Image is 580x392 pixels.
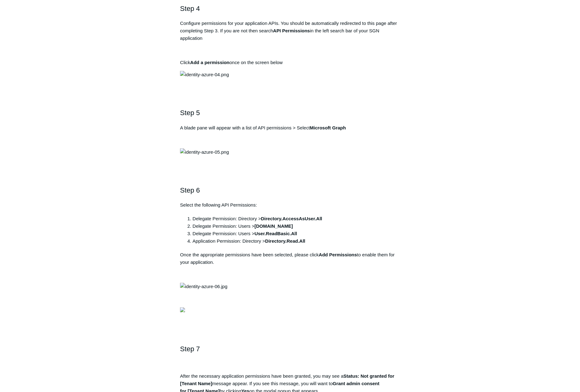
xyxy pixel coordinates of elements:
[319,252,357,257] strong: Add Permissions
[265,238,305,244] strong: Directory.Read.All
[180,59,400,66] p: Click once on the screen below
[180,283,227,290] img: identity-azure-06.jpg
[180,107,400,118] h2: Step 5
[273,28,310,33] strong: API Permissions
[193,215,400,222] li: Delegate Permission: Directory >
[180,148,229,156] img: identity-azure-05.png
[310,125,346,130] strong: Microsoft Graph
[254,231,297,236] strong: User.ReadBasic.All
[193,230,400,237] li: Delegate Permission: Users >
[180,307,185,312] img: 39545716397459
[180,251,400,266] p: Once the appropriate permissions have been selected, please click to enable them for your applica...
[190,60,230,65] strong: Add a permission
[254,223,293,229] strong: [DOMAIN_NAME]
[180,201,400,209] p: Select the following API Permissions:
[193,237,400,245] li: Application Permission: Directory >
[261,216,322,221] strong: Directory.AccessAsUser.All
[180,185,400,196] h2: Step 6
[180,124,400,132] p: A blade pane will appear with a list of API permissions > Select
[180,20,400,42] p: Configure permissions for your application APIs. You should be automatically redirected to this p...
[193,222,400,230] li: Delegate Permission: Users >
[180,343,400,354] h2: Step 7
[180,71,229,78] img: identity-azure-04.png
[180,373,394,386] strong: Status: Not granted for [Tenant Name]
[180,3,400,14] h2: Step 4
